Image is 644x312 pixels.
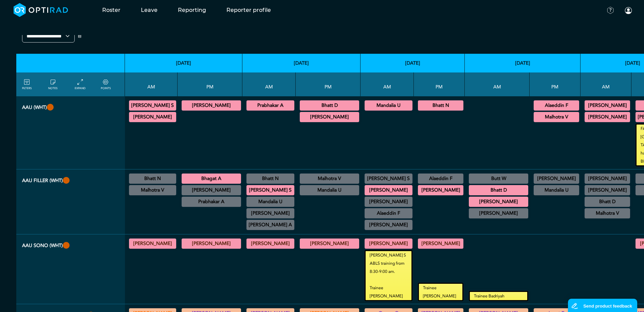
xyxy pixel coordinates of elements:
th: PM [178,72,242,96]
div: Off Site 08:30 - 13:30 [469,208,528,218]
summary: [PERSON_NAME] [535,175,578,183]
summary: Prabhakar A [247,101,293,110]
summary: [PERSON_NAME] [301,113,358,121]
summary: Bhagat A [183,175,240,183]
small: Trainee Badriyah [470,292,527,300]
div: CT Trauma & Urgent/MRI Trauma & Urgent 08:30 - 13:30 [585,100,630,111]
th: [DATE] [465,54,581,72]
img: brand-opti-rad-logos-blue-and-white-d2f68631ba2948856bd03f2d395fb146ddc8fb01b4b6e9315ea85fa773367... [14,3,68,17]
div: General US 13:00 - 16:30 [418,174,463,184]
summary: [PERSON_NAME] [470,198,527,206]
div: CT Trauma & Urgent/MRI Trauma & Urgent 08:30 - 13:30 [469,197,528,207]
div: CT Trauma & Urgent/MRI Trauma & Urgent 08:30 - 13:30 [365,185,412,195]
summary: [PERSON_NAME] [366,186,411,194]
summary: [PERSON_NAME] [130,113,175,121]
th: PM [530,72,581,96]
th: AAU FILLER (WHT) [16,169,125,234]
div: US Interventional MSK 08:30 - 12:00 [246,174,294,184]
small: Trainee [PERSON_NAME] [419,284,462,300]
div: CT Trauma & Urgent/MRI Trauma & Urgent 13:30 - 18:30 [300,100,359,111]
th: AM [581,72,631,96]
div: General US 13:30 - 18:30 [418,239,463,249]
div: CT Trauma & Urgent/MRI Trauma & Urgent 08:30 - 13:30 [585,185,630,195]
summary: Bhatt N [419,101,462,110]
th: AM [125,72,178,96]
summary: [PERSON_NAME] S [130,101,175,110]
div: CT Trauma & Urgent/MRI Trauma & Urgent 09:30 - 13:00 [365,208,412,218]
a: show/hide notes [48,78,57,91]
summary: Bhatt D [301,101,358,110]
summary: [PERSON_NAME] [586,113,629,121]
summary: Malhotra V [535,113,578,121]
div: CT Trauma & Urgent/MRI Trauma & Urgent 08:30 - 13:30 [129,112,176,122]
div: CT Trauma & Urgent/MRI Trauma & Urgent 13:30 - 18:30 [300,112,359,122]
div: CT Trauma & Urgent/MRI Trauma & Urgent 08:30 - 13:30 [246,100,294,111]
summary: [PERSON_NAME] [586,175,629,183]
summary: Prabhakar A [183,198,240,206]
div: General CT/General MRI/General XR 10:00 - 12:30 [365,220,412,230]
div: CT Trauma & Urgent/MRI Trauma & Urgent 08:30 - 13:30 [585,112,630,122]
summary: [PERSON_NAME] [366,198,411,206]
div: General US 13:30 - 18:30 [300,239,359,249]
div: CT Trauma & Urgent/MRI Trauma & Urgent 13:30 - 18:30 [418,185,463,195]
summary: [PERSON_NAME] [247,240,293,248]
div: General CT/General MRI/General XR 08:30 - 12:00 [129,174,176,184]
th: AM [361,72,414,96]
small: [PERSON_NAME] S ABLS training from 8:30-9:00 am. Trainee [PERSON_NAME] [366,251,411,300]
div: General US/US Diagnostic MSK/US Gynaecology/US Interventional H&N/US Interventional MSK/US Interv... [129,185,176,195]
div: CT Trauma & Urgent/MRI Trauma & Urgent 13:30 - 18:30 [534,185,579,195]
div: No specified Site 08:00 - 09:00 [585,174,630,184]
div: CT Trauma & Urgent/MRI Trauma & Urgent 13:30 - 18:30 [300,174,359,184]
summary: Bhatt D [470,186,527,194]
a: collapse/expand entries [75,78,86,91]
summary: Mandalia U [366,101,411,110]
th: AM [242,72,296,96]
summary: [PERSON_NAME] [183,186,240,194]
summary: [PERSON_NAME] [586,186,629,194]
summary: [PERSON_NAME] [183,101,240,110]
div: CT Trauma & Urgent/MRI Trauma & Urgent 08:30 - 13:30 [129,100,176,111]
summary: Mandalia U [247,198,293,206]
summary: [PERSON_NAME] [470,209,527,217]
div: General CT/General MRI/General XR 08:00 - 13:00 [469,174,528,184]
summary: [PERSON_NAME] A [247,221,293,229]
summary: Alaeddin F [366,209,411,217]
div: General CT/General MRI/General XR 09:30 - 11:30 [585,208,630,218]
div: FLU General Paediatric 14:00 - 15:00 [300,185,359,195]
summary: Bhatt N [130,175,175,183]
a: FILTERS [22,78,32,91]
div: General CT/General MRI/General XR 08:30 - 12:30 [365,197,412,207]
div: CT Trauma & Urgent/MRI Trauma & Urgent 13:30 - 18:30 [182,185,241,195]
summary: [PERSON_NAME] [183,240,240,248]
div: CT Cardiac 13:30 - 17:00 [182,197,241,207]
a: collapse/expand expected points [101,78,111,91]
div: CT Trauma & Urgent/MRI Trauma & Urgent 08:30 - 13:30 [365,100,412,111]
th: [DATE] [125,54,242,72]
summary: Mandalia U [301,186,358,194]
summary: [PERSON_NAME] [419,186,462,194]
summary: Malhotra V [130,186,175,194]
div: US Diagnostic MSK/US Interventional MSK/US General Adult 09:00 - 12:00 [246,197,294,207]
th: [DATE] [242,54,361,72]
summary: [PERSON_NAME] [247,209,293,217]
div: CT Trauma & Urgent/MRI Trauma & Urgent 08:30 - 13:30 [246,185,294,195]
summary: Alaeddin F [419,175,462,183]
div: General US 08:30 - 13:00 [365,239,412,249]
summary: [PERSON_NAME] [301,240,358,248]
summary: [PERSON_NAME] [366,240,411,248]
div: CT Trauma & Urgent/MRI Trauma & Urgent 13:30 - 18:30 [534,112,579,122]
summary: [PERSON_NAME] [586,101,629,110]
div: CT Trauma & Urgent/MRI Trauma & Urgent 13:30 - 18:30 [418,100,463,111]
div: General US 08:30 - 13:00 [129,239,176,249]
summary: Bhatt D [586,198,629,206]
summary: [PERSON_NAME] [419,240,462,248]
summary: Malhotra V [301,175,358,183]
summary: Butt W [470,175,527,183]
div: General CT/CT Gastrointestinal/MRI Gastrointestinal/General MRI/General XR 10:30 - 12:00 [246,220,294,230]
summary: Malhotra V [586,209,629,217]
summary: Alaeddin F [535,101,578,110]
th: PM [296,72,361,96]
div: Breast 08:00 - 11:00 [365,174,412,184]
th: [DATE] [361,54,465,72]
div: CT Trauma & Urgent/MRI Trauma & Urgent 13:30 - 18:30 [534,100,579,111]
